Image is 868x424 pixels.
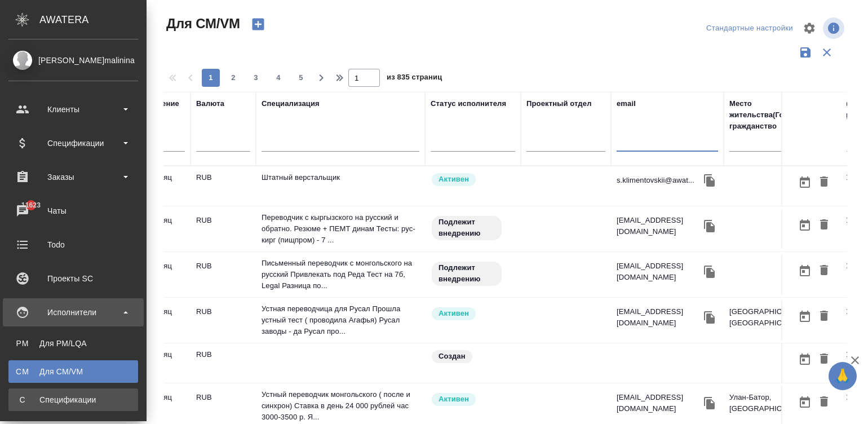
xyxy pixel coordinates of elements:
div: Рядовой исполнитель: назначай с учетом рейтинга [431,172,515,187]
div: Спецификации [14,394,132,405]
a: PMДля PM/LQA [8,332,138,355]
button: Скопировать [701,172,718,189]
button: Сохранить фильтры [795,42,816,63]
button: 4 [269,69,287,87]
p: Активен [439,174,469,185]
p: Письменный переводчик с монгольского на русский Привлекать под Реда Тест на 7б, Legal Разница по... [262,258,419,291]
div: Проектный отдел [526,98,592,109]
button: Создать [245,15,272,34]
span: из 835 страниц [387,70,442,87]
span: 5 [292,72,310,83]
p: [EMAIL_ADDRESS][DOMAIN_NAME] [617,260,701,283]
td: RUB [191,209,256,249]
a: Проекты SC [3,264,144,293]
p: Создан [439,351,466,362]
div: Специализация [262,98,320,109]
div: Исполнители [8,304,138,321]
button: 2 [224,69,242,87]
div: Спецификации [8,135,138,152]
p: Переводчик с кыргызского на русский и обратно. Резюме + ПЕМТ динам Тесты: рус-кирг (пищпром) - 7 ... [262,212,419,246]
button: Открыть календарь загрузки [795,349,814,370]
span: 🙏 [833,364,852,388]
p: Подлежит внедрению [439,217,495,239]
button: Удалить [814,306,834,327]
a: 11623Чаты [3,197,144,225]
div: Проекты SC [8,270,138,287]
span: Настроить таблицу [796,15,823,42]
div: Свежая кровь: на первые 3 заказа по тематике ставь редактора и фиксируй оценки [431,215,515,241]
p: [EMAIL_ADDRESS][DOMAIN_NAME] [617,215,701,237]
td: [GEOGRAPHIC_DATA], [GEOGRAPHIC_DATA] [724,301,825,340]
button: Удалить [814,172,834,193]
button: Скопировать [701,309,718,326]
p: Подлежит внедрению [439,262,495,285]
button: Удалить [814,215,834,236]
p: Штатный верстальщик [262,172,419,183]
div: Статус исполнителя [431,98,506,109]
button: Открыть календарь загрузки [795,260,814,281]
span: 2 [224,72,242,83]
div: Место жительства(Город), гражданство [729,98,820,132]
div: Чаты [8,202,138,219]
a: Todo [3,231,144,259]
div: Для PM/LQA [14,338,132,349]
button: Скопировать [701,218,718,235]
td: RUB [191,343,256,383]
p: Устный переводчик монгольского ( после и синхрон) Ставка в день 24 000 рублей час 3000-3500 р. Я... [262,389,419,423]
button: Открыть календарь загрузки [795,392,814,413]
div: Рядовой исполнитель: назначай с учетом рейтинга [431,392,515,407]
div: Валюта [196,98,224,109]
button: Сбросить фильтры [816,42,838,63]
div: Свежая кровь: на первые 3 заказа по тематике ставь редактора и фиксируй оценки [431,260,515,287]
div: Todo [8,236,138,253]
span: 11623 [15,200,47,211]
button: 🙏 [829,362,857,390]
button: Удалить [814,349,834,370]
p: s.klimentovskii@awat... [617,175,694,186]
div: email [617,98,636,109]
button: Открыть календарь загрузки [795,172,814,193]
td: RUB [191,255,256,294]
span: Посмотреть информацию [823,17,847,39]
p: [EMAIL_ADDRESS][DOMAIN_NAME] [617,392,701,414]
button: Скопировать [701,395,718,412]
p: Устная переводчица для Русал Прошла устный тест ( проводила Агафья) Русал заводы - да Русал про... [262,303,419,337]
span: 4 [269,72,287,83]
button: Открыть календарь загрузки [795,215,814,236]
a: ССпецификации [8,388,138,411]
button: Удалить [814,260,834,281]
button: Скопировать [701,263,718,280]
div: Клиенты [8,101,138,118]
button: 3 [247,69,265,87]
button: Удалить [814,392,834,413]
p: Активен [439,308,469,319]
span: 3 [247,72,265,83]
div: Для CM/VM [14,366,132,377]
td: RUB [191,301,256,340]
div: AWATERA [39,8,147,31]
button: 5 [292,69,310,87]
td: RUB [191,166,256,206]
div: split button [703,20,796,37]
span: Для СМ/VM [163,15,240,33]
p: [EMAIL_ADDRESS][DOMAIN_NAME] [617,306,701,329]
p: Активен [439,394,469,405]
a: CMДля CM/VM [8,360,138,383]
div: Заказы [8,169,138,185]
button: Открыть календарь загрузки [795,306,814,327]
div: [PERSON_NAME]malinina [8,54,138,67]
div: Рядовой исполнитель: назначай с учетом рейтинга [431,306,515,321]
